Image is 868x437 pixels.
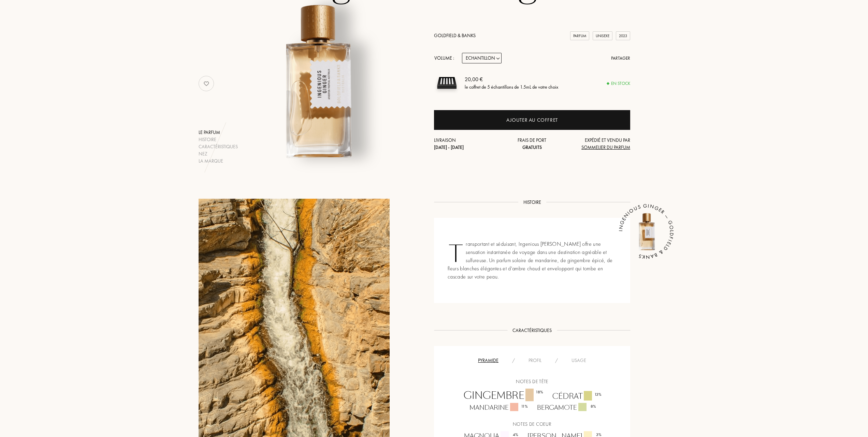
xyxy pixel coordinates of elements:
[464,403,532,412] div: Mandarine
[434,218,630,303] div: Transportant et séduisant, Ingenious [PERSON_NAME] offre une sensation instantanée de voyage dans...
[506,116,558,124] div: Ajouter au coffret
[616,31,630,41] div: 2023
[199,150,238,157] div: Nez
[200,77,213,90] img: no_like_p.png
[434,53,458,63] div: Volume :
[522,357,548,364] div: Profil
[465,84,558,91] div: le coffret de 5 échantillons de 1.5mL de votre choix
[199,157,238,165] div: La marque
[593,31,612,41] div: Unisexe
[434,144,464,150] span: [DATE] - [DATE]
[465,75,558,84] div: 20,00 €
[522,144,542,150] span: Gratuits
[439,378,625,385] div: Notes de tête
[581,144,630,150] span: Sommelier du Parfum
[199,129,238,136] div: Le parfum
[434,137,500,151] div: Livraison
[459,389,547,403] div: Gingembre
[548,357,565,364] div: /
[521,403,528,409] div: 11 %
[199,143,238,150] div: Caractéristiques
[607,80,630,87] div: En stock
[591,403,596,409] div: 8 %
[565,137,630,151] div: Expédié et vendu par
[626,211,667,252] img: Ingenious Ginger
[532,403,600,412] div: Bergamote
[505,357,522,364] div: /
[611,55,630,62] div: Partager
[471,357,505,364] div: Pyramide
[594,391,602,397] div: 13 %
[199,136,238,143] div: Histoire
[570,31,589,41] div: Parfum
[439,421,625,428] div: Notes de coeur
[547,391,606,402] div: Cédrat
[434,70,460,96] img: sample box
[536,389,543,395] div: 18 %
[500,137,565,151] div: Frais de port
[565,357,593,364] div: Usage
[434,32,476,39] a: Goldfield & Banks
